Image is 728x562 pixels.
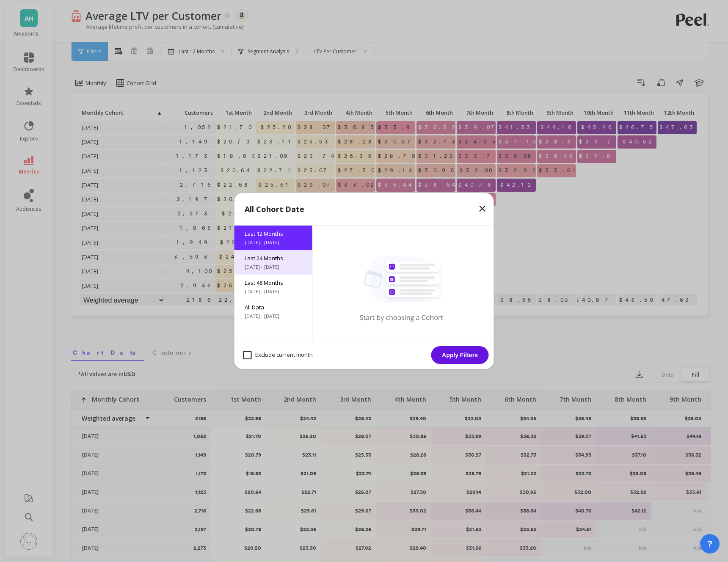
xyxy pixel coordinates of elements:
[245,279,302,287] span: Last 48 Months
[245,254,302,262] span: Last 24 Months
[700,534,720,554] button: ?
[245,264,302,270] span: [DATE] - [DATE]
[245,288,302,295] span: [DATE] - [DATE]
[245,203,304,215] p: All Cohort Date
[245,239,302,246] span: [DATE] - [DATE]
[245,313,302,320] span: [DATE] - [DATE]
[707,538,712,550] span: ?
[431,346,489,364] button: Apply Filters
[245,303,302,311] span: All Data
[245,230,302,237] span: Last 12 Months
[243,351,313,359] span: Exclude current month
